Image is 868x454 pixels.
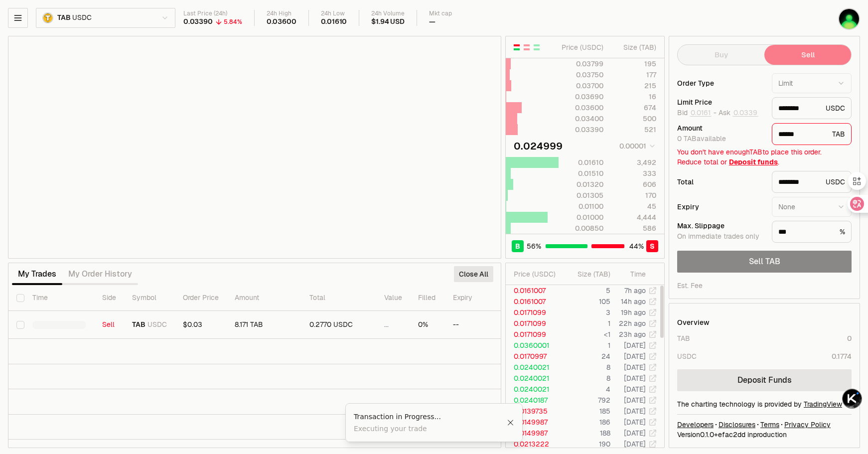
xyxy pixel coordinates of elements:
[784,420,831,430] a: Privacy Policy
[235,320,293,329] div: 8.171 TAB
[772,123,852,145] div: TAB
[559,212,603,222] div: 0.01000
[559,114,603,124] div: 0.03400
[506,428,564,439] td: 0.0149987
[384,320,402,329] div: ...
[629,241,644,251] span: 44 %
[760,420,779,430] a: Terms
[506,285,564,296] td: 0.0161007
[616,140,656,152] button: 0.00001
[183,320,202,329] span: $0.03
[559,168,603,178] div: 0.01510
[8,36,501,258] iframe: Financial Chart
[564,406,611,417] td: 185
[506,329,564,340] td: 0.0171099
[559,190,603,200] div: 0.01305
[772,171,852,193] div: USDC
[564,340,611,351] td: 1
[506,362,564,373] td: 0.0240021
[832,351,852,361] div: 0.1774
[572,269,610,279] div: Size ( TAB )
[429,10,452,17] div: Mkt cap
[506,340,564,351] td: 0.0360001
[523,43,531,51] button: Show Sell Orders Only
[677,420,714,430] a: Developers
[612,168,656,178] div: 333
[677,369,852,391] a: Deposit Funds
[354,424,507,434] div: Executing your trade
[57,13,70,22] span: TAB
[564,329,611,340] td: <1
[677,147,852,167] div: You don't have enough TAB to place this order. Reduce total or .
[527,241,541,251] span: 56 %
[677,351,697,361] div: USDC
[183,10,242,17] div: Last Price (24h)
[410,285,445,311] th: Filled
[62,264,138,284] button: My Order History
[102,320,116,329] div: Sell
[624,374,646,383] time: [DATE]
[564,351,611,362] td: 24
[612,157,656,167] div: 3,492
[506,318,564,329] td: 0.0171099
[564,395,611,406] td: 792
[619,330,646,339] time: 23h ago
[506,384,564,395] td: 0.0240021
[564,439,611,450] td: 190
[619,319,646,328] time: 22h ago
[309,320,368,329] div: 0.2770 USDC
[559,125,603,135] div: 0.03390
[621,308,646,317] time: 19h ago
[132,320,145,329] span: TAB
[677,134,726,143] span: 0 TAB available
[564,384,611,395] td: 4
[729,157,778,166] a: Deposit funds
[506,351,564,362] td: 0.0170997
[559,179,603,189] div: 0.01320
[772,197,852,217] button: None
[612,70,656,80] div: 177
[147,320,167,329] span: USDC
[224,18,242,26] div: 5.84%
[677,222,764,229] div: Max. Slippage
[72,13,91,22] span: USDC
[559,223,603,233] div: 0.00850
[677,203,764,210] div: Expiry
[612,81,656,91] div: 215
[267,17,296,26] div: 0.03600
[677,99,764,106] div: Limit Price
[612,42,656,52] div: Size ( TAB )
[624,341,646,350] time: [DATE]
[624,363,646,372] time: [DATE]
[612,114,656,124] div: 500
[559,70,603,80] div: 0.03750
[624,429,646,438] time: [DATE]
[612,103,656,113] div: 674
[371,10,405,17] div: 24h Volume
[677,317,710,327] div: Overview
[677,232,764,241] div: On immediate trades only
[612,125,656,135] div: 521
[418,320,437,329] div: 0%
[564,362,611,373] td: 8
[514,139,563,153] div: 0.024999
[804,400,842,409] a: TradingView
[677,109,717,118] span: Bid -
[559,59,603,69] div: 0.03799
[677,430,852,440] div: Version 0.1.0 + in production
[506,373,564,384] td: 0.0240021
[564,307,611,318] td: 3
[559,201,603,211] div: 0.01100
[559,81,603,91] div: 0.03700
[321,10,347,17] div: 24h Low
[624,352,646,361] time: [DATE]
[227,285,301,311] th: Amount
[719,109,758,118] span: Ask
[677,281,703,291] div: Est. Fee
[677,80,764,87] div: Order Type
[619,269,646,279] div: Time
[772,73,852,93] button: Limit
[513,43,521,51] button: Show Buy and Sell Orders
[719,420,755,430] a: Disclosures
[506,296,564,307] td: 0.0161007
